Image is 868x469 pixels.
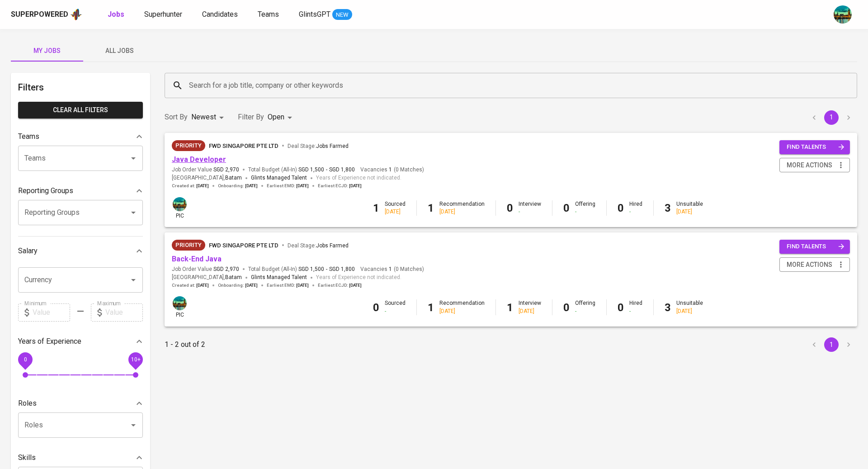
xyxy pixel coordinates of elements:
[268,113,284,121] span: Open
[248,265,355,273] span: Total Budget (All-In)
[191,112,216,123] p: Newest
[131,356,140,362] span: 10+
[196,183,209,189] span: [DATE]
[824,110,839,125] button: page 1
[563,202,570,214] b: 0
[172,282,209,289] span: Created at :
[385,299,406,315] div: Sourced
[267,183,309,189] span: Earliest EMD :
[172,166,239,174] span: Job Order Value
[225,273,242,282] span: Batam
[238,112,264,123] p: Filter By
[787,160,832,171] span: more actions
[575,200,595,216] div: Offering
[172,265,239,273] span: Job Order Value
[267,282,309,289] span: Earliest EMD :
[258,9,281,20] a: Teams
[349,282,362,289] span: [DATE]
[202,9,240,20] a: Candidates
[218,282,258,289] span: Onboarding :
[806,337,857,352] nav: pagination navigation
[563,301,570,314] b: 0
[25,104,136,116] span: Clear All filters
[172,255,222,263] a: Back-End Java
[298,265,324,273] span: SGD 1,500
[316,273,401,282] span: Years of Experience not indicated.
[676,299,703,315] div: Unsuitable
[127,274,140,286] button: Open
[316,174,401,183] span: Years of Experience not indicated.
[326,166,327,174] span: -
[213,265,239,273] span: SGD 2,970
[519,299,541,315] div: Interview
[629,208,642,216] div: -
[575,208,595,216] div: -
[18,449,143,467] div: Skills
[575,308,595,315] div: -
[18,246,38,256] p: Salary
[349,183,362,189] span: [DATE]
[18,128,143,146] div: Teams
[373,301,379,314] b: 0
[519,200,541,216] div: Interview
[779,240,850,254] button: find talents
[89,45,150,57] span: All Jobs
[360,166,424,174] span: Vacancies ( 0 Matches )
[360,265,424,273] span: Vacancies ( 0 Matches )
[172,183,209,189] span: Created at :
[172,174,242,183] span: [GEOGRAPHIC_DATA] ,
[779,158,850,173] button: more actions
[16,45,78,57] span: My Jobs
[144,10,182,19] span: Superhunter
[172,295,188,319] div: pic
[18,80,143,95] h6: Filters
[18,242,143,260] div: Salary
[70,8,82,21] img: app logo
[245,183,258,189] span: [DATE]
[299,9,352,20] a: GlintsGPT NEW
[519,308,541,315] div: [DATE]
[108,10,124,19] b: Jobs
[298,166,324,174] span: SGD 1,500
[172,273,242,282] span: [GEOGRAPHIC_DATA] ,
[316,242,349,249] span: Jobs Farmed
[787,142,844,152] span: find talents
[18,185,73,196] p: Reporting Groups
[318,183,362,189] span: Earliest ECJD :
[779,257,850,272] button: more actions
[439,308,485,315] div: [DATE]
[172,196,188,220] div: pic
[209,242,278,249] span: FWD Singapore Pte Ltd
[787,259,832,270] span: more actions
[165,112,188,123] p: Sort By
[144,9,184,20] a: Superhunter
[105,303,143,322] input: Value
[108,9,126,20] a: Jobs
[665,301,671,314] b: 3
[18,131,39,142] p: Teams
[676,208,703,216] div: [DATE]
[127,419,140,431] button: Open
[18,452,36,463] p: Skills
[507,202,513,214] b: 0
[296,282,309,289] span: [DATE]
[373,202,379,214] b: 1
[385,208,406,216] div: [DATE]
[173,296,187,310] img: a5d44b89-0c59-4c54-99d0-a63b29d42bd3.jpg
[575,299,595,315] div: Offering
[172,241,205,250] span: Priority
[326,265,327,273] span: -
[18,398,37,409] p: Roles
[268,109,295,126] div: Open
[824,337,839,352] button: page 1
[24,356,27,362] span: 0
[329,166,355,174] span: SGD 1,800
[18,394,143,412] div: Roles
[245,282,258,289] span: [DATE]
[225,174,242,183] span: Batam
[299,10,330,19] span: GlintsGPT
[191,109,227,126] div: Newest
[387,265,392,273] span: 1
[507,301,513,314] b: 1
[127,206,140,219] button: Open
